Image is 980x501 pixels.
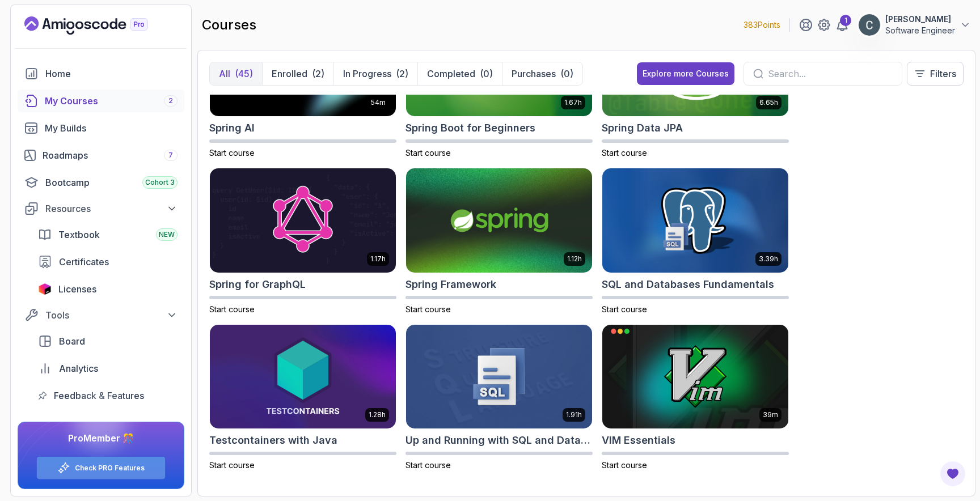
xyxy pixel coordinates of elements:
[18,305,184,325] button: Tools
[209,460,255,470] span: Start course
[168,151,173,160] span: 7
[333,62,417,85] button: In Progress(2)
[75,464,145,473] a: Check PRO Features
[209,304,255,314] span: Start course
[31,278,184,300] a: licenses
[405,277,496,292] h2: Spring Framework
[858,14,971,36] button: user profile image[PERSON_NAME]Software Engineer
[31,330,184,353] a: board
[602,120,683,136] h2: Spring Data JPA
[406,325,592,429] img: Up and Running with SQL and Databases card
[369,410,386,419] p: 1.28h
[427,67,475,80] p: Completed
[219,67,230,80] p: All
[210,62,262,85] button: All(45)
[38,283,52,295] img: jetbrains icon
[859,14,880,36] img: user profile image
[566,410,582,419] p: 1.91h
[405,304,451,314] span: Start course
[637,62,734,85] button: Explore more Courses
[168,96,173,105] span: 2
[45,67,178,80] div: Home
[209,148,255,158] span: Start course
[159,230,175,239] span: NEW
[45,202,178,215] div: Resources
[602,460,647,470] span: Start course
[18,144,184,167] a: roadmaps
[59,255,109,269] span: Certificates
[54,389,144,402] span: Feedback & Features
[567,254,582,264] p: 1.12h
[602,325,788,429] img: VIM Essentials card
[405,148,451,158] span: Start course
[145,178,175,187] span: Cohort 3
[58,228,100,241] span: Textbook
[209,432,337,448] h2: Testcontainers with Java
[18,117,184,139] a: builds
[405,460,451,470] span: Start course
[840,15,851,26] div: 1
[31,223,184,246] a: textbook
[31,250,184,273] a: certificates
[24,16,174,35] a: Landing page
[43,148,178,162] div: Roadmaps
[18,198,184,219] button: Resources
[643,68,729,79] div: Explore more Courses
[262,62,333,85] button: Enrolled(2)
[744,19,780,31] p: 383 Points
[480,67,493,80] div: (0)
[930,67,956,80] p: Filters
[602,148,647,158] span: Start course
[763,410,778,419] p: 39m
[759,98,778,107] p: 6.65h
[939,460,966,487] button: Open Feedback Button
[396,67,408,80] div: (2)
[45,308,178,322] div: Tools
[59,362,98,375] span: Analytics
[18,62,184,85] a: home
[835,18,849,32] a: 1
[885,14,955,25] p: [PERSON_NAME]
[602,277,774,292] h2: SQL and Databases Fundamentals
[370,254,386,264] p: 1.17h
[907,62,964,86] button: Filters
[210,325,396,429] img: Testcontainers with Java card
[45,94,178,108] div: My Courses
[235,67,253,80] div: (45)
[18,171,184,194] a: bootcamp
[602,304,647,314] span: Start course
[512,67,556,80] p: Purchases
[31,384,184,407] a: feedback
[59,334,85,348] span: Board
[343,67,391,80] p: In Progress
[885,25,955,36] p: Software Engineer
[406,168,592,273] img: Spring Framework card
[45,176,178,189] div: Bootcamp
[405,120,535,136] h2: Spring Boot for Beginners
[36,456,166,479] button: Check PRO Features
[602,168,788,273] img: SQL and Databases Fundamentals card
[210,168,396,273] img: Spring for GraphQL card
[371,98,386,107] p: 54m
[209,120,255,136] h2: Spring AI
[18,90,184,112] a: courses
[31,357,184,380] a: analytics
[45,121,178,135] div: My Builds
[405,432,593,448] h2: Up and Running with SQL and Databases
[502,62,582,85] button: Purchases(0)
[560,67,573,80] div: (0)
[312,67,324,80] div: (2)
[417,62,502,85] button: Completed(0)
[209,277,306,292] h2: Spring for GraphQL
[768,67,893,80] input: Search...
[58,282,96,296] span: Licenses
[759,254,778,264] p: 3.39h
[272,67,307,80] p: Enrolled
[602,432,675,448] h2: VIM Essentials
[564,98,582,107] p: 1.67h
[202,16,256,34] h2: courses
